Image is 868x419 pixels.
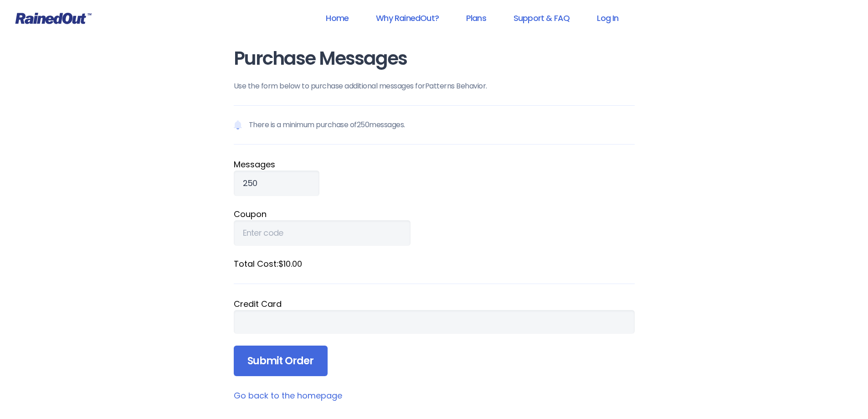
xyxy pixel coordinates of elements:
[502,8,581,28] a: Support & FAQ
[234,298,635,310] div: Credit Card
[234,220,411,246] input: Enter code
[234,258,635,270] label: Total Cost: $10.00
[314,8,360,28] a: Home
[234,346,328,377] input: Submit Order
[243,317,626,327] iframe: Secure payment input frame
[234,208,635,220] label: Coupon
[234,119,242,130] img: Notification icon
[234,81,635,92] p: Use the form below to purchase additional messages for Patterns Behavior .
[364,8,451,28] a: Why RainedOut?
[234,105,635,145] p: There is a minimum purchase of 250 messages.
[585,8,630,28] a: Log In
[454,8,498,28] a: Plans
[234,171,319,196] input: Qty
[234,390,342,401] a: Go back to the homepage
[234,158,635,171] label: Message s
[234,48,635,69] h1: Purchase Messages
